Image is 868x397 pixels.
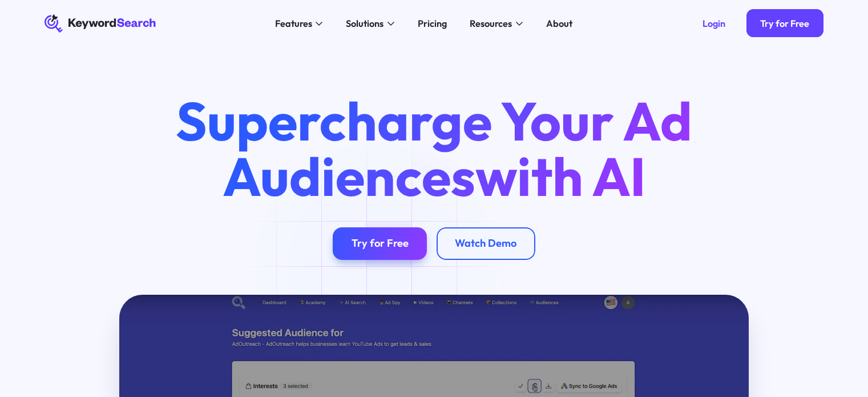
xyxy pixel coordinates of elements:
[352,237,409,250] div: Try for Free
[333,227,427,260] a: Try for Free
[539,14,579,33] a: About
[703,18,725,29] div: Login
[546,17,572,31] div: About
[475,142,646,210] span: with AI
[760,18,809,29] div: Try for Free
[688,9,739,37] a: Login
[418,17,447,31] div: Pricing
[275,17,312,31] div: Features
[470,17,512,31] div: Resources
[346,17,383,31] div: Solutions
[455,237,516,250] div: Watch Demo
[746,9,823,37] a: Try for Free
[154,93,713,204] h1: Supercharge Your Ad Audiences
[410,14,454,33] a: Pricing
